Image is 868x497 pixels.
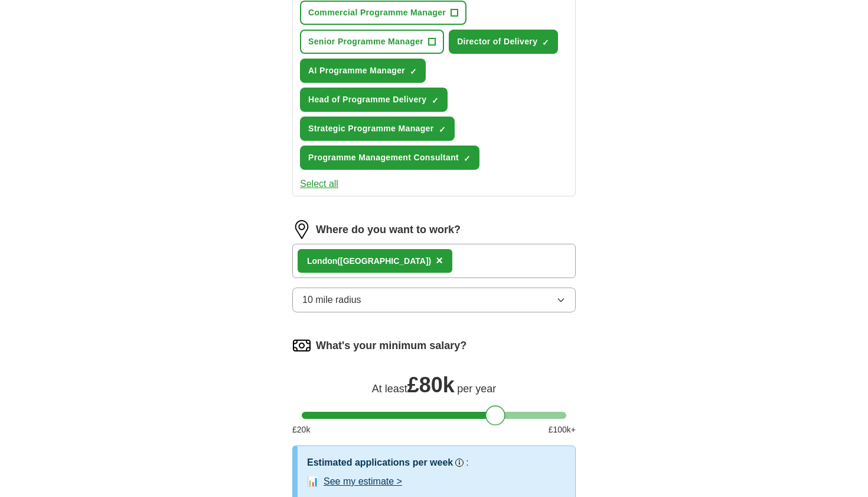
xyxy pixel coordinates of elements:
span: per year [457,383,496,395]
button: Commercial Programme Manager [300,1,466,25]
div: don [307,255,431,267]
span: ✓ [542,38,549,47]
span: 📊 [307,475,319,489]
span: Head of Programme Delivery [308,93,427,106]
button: 10 mile radius [292,288,576,312]
h3: : [466,456,468,470]
h3: Estimated applications per week [307,456,453,470]
button: Director of Delivery✓ [449,30,558,54]
button: Head of Programme Delivery✓ [300,88,448,112]
span: Senior Programme Manager [308,35,423,48]
button: × [436,252,443,270]
button: Senior Programme Manager [300,30,444,54]
span: AI Programme Manager [308,64,405,77]
button: Programme Management Consultant✓ [300,146,479,170]
span: ✓ [464,154,471,163]
span: ✓ [432,96,439,105]
span: Programme Management Consultant [308,151,459,164]
span: ✓ [439,125,446,134]
span: £ 80k [407,373,455,397]
button: Select all [300,177,338,191]
strong: Lon [307,256,322,266]
span: Commercial Programme Manager [308,7,446,19]
span: ✓ [410,67,417,76]
span: ([GEOGRAPHIC_DATA]) [337,256,431,266]
img: location.png [292,220,311,239]
label: Where do you want to work? [316,222,461,238]
button: Strategic Programme Manager✓ [300,117,455,141]
span: Director of Delivery [457,35,537,48]
span: At least [372,383,407,395]
span: Strategic Programme Manager [308,122,434,135]
button: AI Programme Manager✓ [300,59,426,83]
span: × [436,254,443,267]
img: salary.png [292,336,311,355]
span: 10 mile radius [302,293,361,307]
button: See my estimate > [324,475,402,489]
label: What's your minimum salary? [316,338,466,354]
span: £ 20 k [292,424,310,436]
